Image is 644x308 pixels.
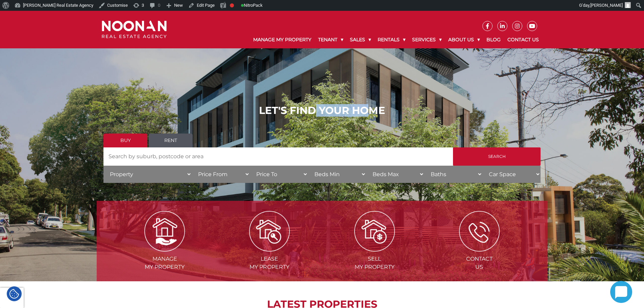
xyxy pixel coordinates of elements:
a: Blog [483,31,504,48]
a: Rent [149,134,193,147]
h1: LET'S FIND YOUR HOME [103,104,541,117]
input: Search [453,147,541,166]
div: Cookie Settings [7,286,22,301]
img: Noonan Real Estate Agency [102,21,167,39]
a: Services [409,31,445,48]
a: ContactUs [428,228,531,270]
a: Leasemy Property [218,228,321,270]
a: Sellmy Property [323,228,426,270]
a: About Us [445,31,483,48]
span: Lease my Property [218,255,321,271]
span: Manage my Property [113,255,216,271]
span: Contact Us [428,255,531,271]
a: Buy [103,134,147,147]
span: Sell my Property [323,255,426,271]
span: [PERSON_NAME] [590,3,623,8]
img: Lease my property [249,211,290,252]
a: Rentals [374,31,409,48]
a: Sales [347,31,374,48]
input: Search by suburb, postcode or area [103,147,453,166]
a: Managemy Property [113,228,216,270]
a: Contact Us [504,31,542,48]
a: Tenant [315,31,347,48]
div: Focus keyphrase not set [230,3,234,7]
img: Sell my property [354,211,395,252]
img: Manage my Property [144,211,185,252]
a: Manage My Property [250,31,315,48]
img: ICONS [459,211,500,252]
